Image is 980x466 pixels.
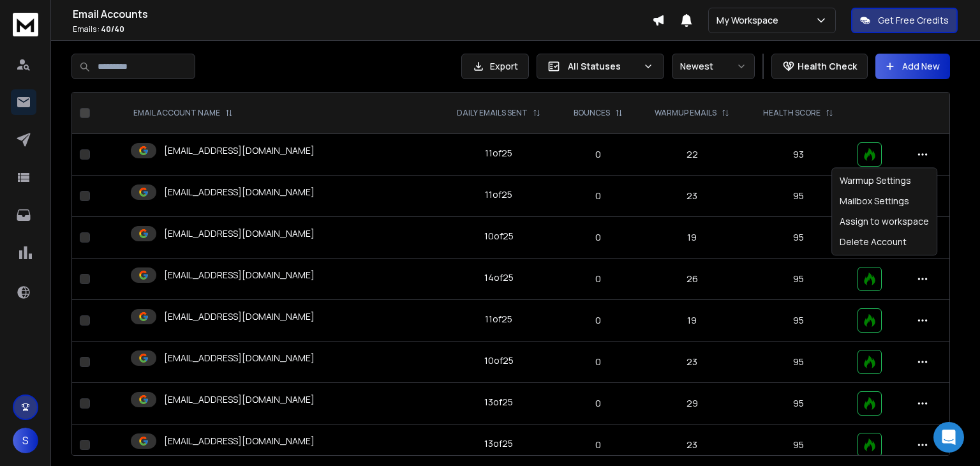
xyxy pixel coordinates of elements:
p: [EMAIL_ADDRESS][DOMAIN_NAME] [164,393,315,406]
div: 11 of 25 [485,147,512,160]
span: S [13,428,38,453]
p: BOUNCES [574,108,610,118]
td: 23 [638,342,746,383]
div: 10 of 25 [484,230,514,243]
p: 0 [566,314,630,327]
td: 19 [638,300,746,342]
td: 95 [746,259,850,300]
h1: Email Accounts [73,6,652,22]
td: 26 [638,259,746,300]
p: 0 [566,439,630,451]
div: Delete Account [835,232,934,252]
p: All Statuses [568,60,638,73]
p: [EMAIL_ADDRESS][DOMAIN_NAME] [164,186,315,199]
p: Health Check [798,60,857,73]
td: 95 [746,425,850,466]
p: Get Free Credits [878,14,949,27]
p: [EMAIL_ADDRESS][DOMAIN_NAME] [164,435,315,447]
button: Add New [875,54,950,79]
div: Assign to workspace [835,211,934,232]
button: Newest [672,54,755,79]
div: 14 of 25 [484,271,514,284]
p: 0 [566,397,630,410]
div: Warmup Settings [835,170,934,191]
p: 0 [566,148,630,161]
td: 23 [638,176,746,217]
div: Open Intercom Messenger [933,422,964,453]
img: logo [13,13,38,36]
p: 0 [566,356,630,368]
div: 10 of 25 [484,354,514,367]
div: EMAIL ACCOUNT NAME [133,108,233,118]
span: 40 / 40 [101,24,124,34]
p: WARMUP EMAILS [655,108,716,118]
td: 95 [746,342,850,383]
td: 93 [746,134,850,176]
td: 95 [746,217,850,259]
p: [EMAIL_ADDRESS][DOMAIN_NAME] [164,144,315,157]
td: 29 [638,383,746,425]
div: 13 of 25 [484,437,513,450]
div: 11 of 25 [485,313,512,326]
p: [EMAIL_ADDRESS][DOMAIN_NAME] [164,352,315,365]
p: HEALTH SCORE [763,108,820,118]
p: 0 [566,273,630,285]
td: 23 [638,425,746,466]
p: [EMAIL_ADDRESS][DOMAIN_NAME] [164,227,315,240]
div: 13 of 25 [484,396,513,409]
p: 0 [566,190,630,202]
td: 22 [638,134,746,176]
p: Emails : [73,24,652,34]
td: 95 [746,176,850,217]
p: 0 [566,231,630,244]
p: My Workspace [716,14,783,27]
td: 95 [746,300,850,342]
div: Mailbox Settings [835,191,934,211]
td: 95 [746,383,850,425]
div: 11 of 25 [485,188,512,201]
button: Export [461,54,529,79]
p: [EMAIL_ADDRESS][DOMAIN_NAME] [164,310,315,323]
p: [EMAIL_ADDRESS][DOMAIN_NAME] [164,269,315,282]
p: DAILY EMAILS SENT [457,108,528,118]
td: 19 [638,217,746,259]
